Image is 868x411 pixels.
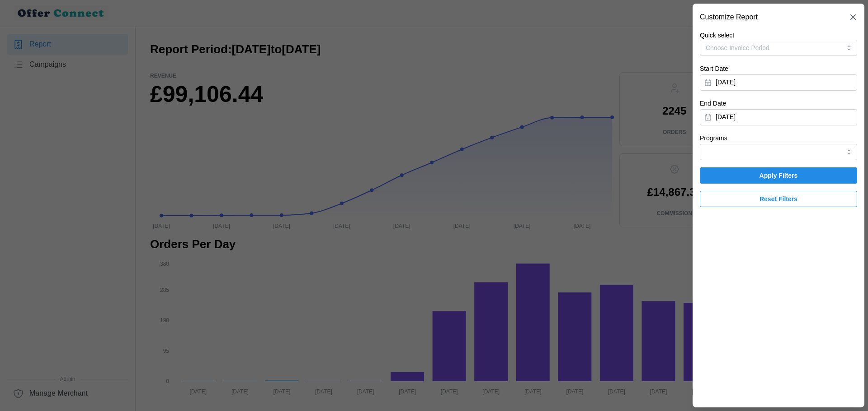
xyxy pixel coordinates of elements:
[759,168,798,183] span: Apply Filters
[759,191,797,207] span: Reset Filters
[700,191,857,207] button: Reset Filters
[700,31,857,40] p: Quick select
[700,134,727,143] label: Programs
[706,44,769,51] span: Choose Invoice Period
[700,99,726,109] label: End Date
[700,40,857,56] button: Choose Invoice Period
[700,167,857,184] button: Apply Filters
[700,14,758,21] h2: Customize Report
[700,64,728,74] label: Start Date
[700,74,857,91] button: [DATE]
[700,109,857,125] button: [DATE]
